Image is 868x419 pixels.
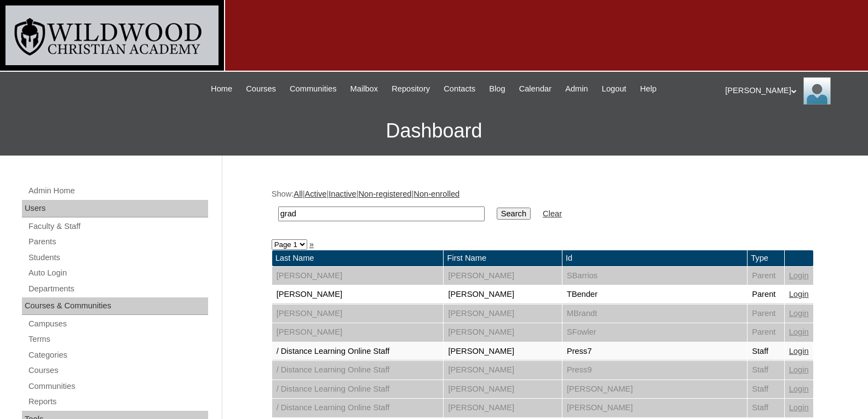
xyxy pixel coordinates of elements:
td: Type [748,250,784,266]
span: Mailbox [350,83,378,95]
a: Non-registered [359,190,412,198]
a: Communities [27,380,208,393]
td: [PERSON_NAME] [562,399,747,417]
td: Staff [748,342,784,361]
a: Admin Home [27,184,208,198]
td: Press7 [562,342,747,361]
span: Repository [392,83,430,95]
a: Inactive [329,190,357,198]
a: Calendar [514,83,557,95]
a: Parents [27,235,208,249]
td: SBarrios [562,267,747,285]
td: Staff [748,380,784,399]
a: All [294,190,302,198]
td: / Distance Learning Online Staff [272,399,444,417]
td: Parent [748,285,784,304]
div: Users [22,200,208,217]
a: Login [789,290,809,299]
a: Departments [27,282,208,296]
a: Students [27,251,208,265]
a: » [309,240,314,249]
td: Parent [748,267,784,285]
td: [PERSON_NAME] [272,267,444,285]
input: Search [278,206,485,221]
a: Blog [484,83,510,95]
td: TBender [562,285,747,304]
td: Parent [748,323,784,342]
td: First Name [444,250,561,266]
input: Search [497,208,531,220]
a: Reports [27,395,208,409]
a: Categories [27,348,208,362]
a: Non-enrolled [413,190,459,198]
span: Blog [489,83,505,95]
span: Logout [602,83,626,95]
span: Calendar [519,83,551,95]
a: Courses [240,83,281,95]
h3: Dashboard [5,106,863,156]
span: Home [211,83,232,95]
td: [PERSON_NAME] [444,323,561,342]
td: / Distance Learning Online Staff [272,361,444,380]
a: Admin [560,83,594,95]
a: Login [789,365,809,374]
a: Campuses [27,317,208,331]
span: Contacts [444,83,475,95]
td: Staff [748,361,784,380]
td: MBrandt [562,305,747,323]
td: [PERSON_NAME] [444,380,561,399]
span: Communities [290,83,337,95]
td: [PERSON_NAME] [272,305,444,323]
td: Last Name [272,250,444,266]
a: Contacts [438,83,481,95]
td: / Distance Learning Online Staff [272,380,444,399]
a: Login [789,328,809,336]
a: Repository [386,83,435,95]
a: Login [789,271,809,280]
td: [PERSON_NAME] [444,305,561,323]
td: [PERSON_NAME] [444,399,561,417]
td: / Distance Learning Online Staff [272,342,444,361]
a: Login [789,347,809,355]
img: Jill Isaac [803,77,831,105]
td: [PERSON_NAME] [272,285,444,304]
td: Id [562,250,747,266]
a: Faculty & Staff [27,220,208,233]
td: [PERSON_NAME] [562,380,747,399]
span: Admin [565,83,588,95]
a: Active [304,190,326,198]
a: Courses [27,364,208,377]
span: Courses [246,83,276,95]
a: Login [789,309,809,318]
a: Login [789,384,809,393]
a: Home [205,83,238,95]
div: [PERSON_NAME] [725,77,857,105]
div: Show: | | | | [272,188,814,227]
td: Staff [748,399,784,417]
a: Auto Login [27,266,208,280]
td: SFowler [562,323,747,342]
td: [PERSON_NAME] [444,361,561,380]
a: Communities [284,83,342,95]
td: Parent [748,305,784,323]
a: Help [635,83,662,95]
div: Courses & Communities [22,297,208,315]
span: Help [640,83,657,95]
td: [PERSON_NAME] [444,267,561,285]
a: Logout [596,83,632,95]
td: [PERSON_NAME] [444,285,561,304]
td: [PERSON_NAME] [272,323,444,342]
a: Terms [27,332,208,346]
a: Mailbox [345,83,384,95]
a: Clear [543,209,562,218]
td: [PERSON_NAME] [444,342,561,361]
a: Login [789,403,809,412]
img: logo-white.png [5,5,219,65]
td: Press9 [562,361,747,380]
